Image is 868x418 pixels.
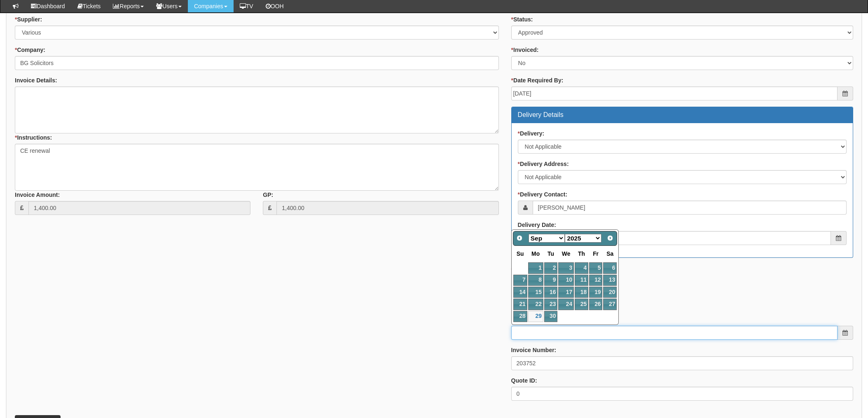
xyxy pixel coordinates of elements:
span: Next [607,235,613,241]
h3: Delivery Details [518,111,847,119]
a: 9 [544,275,557,286]
span: Tuesday [547,250,554,257]
span: Friday [593,250,599,257]
a: 21 [513,299,527,310]
a: 19 [589,287,602,298]
a: 3 [558,262,574,273]
label: Status: [511,15,533,23]
span: Sunday [517,250,524,257]
a: 11 [575,275,588,286]
span: Prev [516,235,523,241]
label: Invoice Number: [511,346,557,354]
a: 22 [528,299,543,310]
label: Quote ID: [511,376,537,385]
a: 7 [513,275,527,286]
label: Delivery Contact: [518,190,568,198]
a: 25 [575,299,588,310]
a: 15 [528,287,543,298]
a: 20 [603,287,617,298]
a: 27 [603,299,617,310]
a: 8 [528,275,543,286]
a: 2 [544,262,557,273]
a: 5 [589,262,602,273]
a: 17 [558,287,574,298]
span: Thursday [578,250,585,257]
label: GP: [263,191,273,199]
a: 14 [513,287,527,298]
label: Delivery Date: [518,221,556,229]
label: Invoice Details: [15,76,57,84]
span: Wednesday [562,250,571,257]
a: 12 [589,275,602,286]
a: 16 [544,287,557,298]
span: Monday [531,250,540,257]
a: 28 [513,311,527,322]
a: Next [605,232,616,244]
a: 10 [558,275,574,286]
label: Date Required By: [511,76,564,84]
label: Invoiced: [511,46,539,54]
label: Instructions: [15,133,52,142]
a: 6 [603,262,617,273]
a: 30 [544,311,557,322]
a: 26 [589,299,602,310]
label: Delivery: [518,129,545,138]
textarea: CE renewal [15,144,499,191]
label: Supplier: [15,15,42,23]
a: 4 [575,262,588,273]
a: 23 [544,299,557,310]
a: Prev [514,232,526,244]
a: 24 [558,299,574,310]
a: 1 [528,262,543,273]
span: Saturday [606,250,613,257]
a: 13 [603,275,617,286]
a: 18 [575,287,588,298]
label: Delivery Address: [518,160,569,168]
a: 29 [528,311,543,322]
label: Company: [15,46,45,54]
label: Invoice Amount: [15,191,60,199]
